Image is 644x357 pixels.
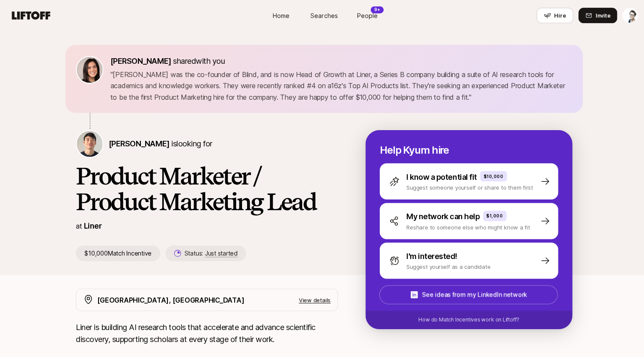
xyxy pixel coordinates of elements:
[76,57,102,82] img: 71d7b91d_d7cb_43b4_a7ea_a9b2f2cc6e03.jpg
[76,130,102,156] img: Kyum Kim
[592,11,606,20] span: Invite
[108,137,211,149] p: is looking for
[404,249,454,261] p: I'm interested!
[343,8,386,24] a: People9+
[372,6,378,13] p: 9+
[404,170,474,182] p: I know a potential fit
[618,8,634,23] button: Katya Skorobogatova
[377,143,555,155] p: Help Kyum hire
[404,261,487,269] p: Suggest yourself as a candidate
[96,292,242,303] p: [GEOGRAPHIC_DATA], [GEOGRAPHIC_DATA]
[480,172,500,178] p: $10,000
[204,248,236,256] span: Just started
[110,56,170,65] span: [PERSON_NAME]
[377,283,554,302] button: See ideas from my LinkedIn network
[301,8,343,24] a: Searches
[419,288,523,298] p: See ideas from my LinkedIn network
[83,220,101,229] a: Liner
[108,138,168,147] span: [PERSON_NAME]
[75,162,336,213] h1: Product Marketer / Product Marketing Lead
[404,221,527,230] p: Reshare to someone else who might know a fit
[575,8,613,23] button: Invite
[183,247,236,257] p: Status:
[75,244,159,259] p: $10,000 Match Incentive
[271,11,288,20] span: Home
[258,8,301,24] a: Home
[404,209,477,221] p: My network can help
[533,8,569,23] button: Hire
[355,11,375,20] span: People
[404,182,530,190] p: Suggest someone yourself or share to them first
[110,55,227,67] p: shared
[309,11,336,20] span: Searches
[194,56,224,65] span: with you
[551,11,562,20] span: Hire
[416,314,516,321] p: How do Match Incentives work on Liftoff?
[75,319,336,343] p: Liner is building AI research tools that accelerate and advance scientific discovery, supporting ...
[297,294,328,302] p: View details
[110,68,569,102] p: " [PERSON_NAME] was the co-founder of Blind, and is now Head of Growth at Liner, a Series B compa...
[75,219,81,230] p: at
[483,211,500,218] p: $1,000
[619,8,633,23] img: Katya Skorobogatova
